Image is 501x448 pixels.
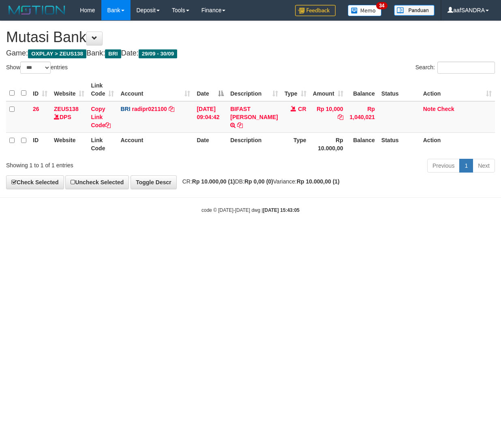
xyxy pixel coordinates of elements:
[227,78,281,101] th: Description: activate to sort column ascending
[178,178,340,185] span: CR: DB: Variance:
[227,132,281,156] th: Description
[88,78,117,101] th: Link Code: activate to sort column ascending
[139,49,178,58] span: 29/09 - 30/09
[51,132,88,156] th: Website
[347,101,378,133] td: Rp 1,040,021
[20,62,51,74] select: Showentries
[51,78,88,101] th: Website: activate to sort column ascending
[105,49,121,58] span: BRI
[295,5,336,16] img: Feedback.jpg
[117,132,193,156] th: Account
[420,132,495,156] th: Action
[169,106,174,112] a: Copy radipr021100 to clipboard
[420,78,495,101] th: Action: activate to sort column ascending
[6,49,495,58] h4: Game: Bank: Date:
[338,114,343,120] a: Copy Rp 10,000 to clipboard
[193,78,227,101] th: Date: activate to sort column descending
[6,29,495,45] h1: Mutasi Bank
[394,5,435,16] img: panduan.png
[281,78,310,101] th: Type: activate to sort column ascending
[6,158,203,169] div: Showing 1 to 1 of 1 entries
[310,78,347,101] th: Amount: activate to sort column ascending
[54,106,79,112] a: ZEUS138
[427,159,460,173] a: Previous
[120,106,130,112] span: BRI
[6,62,68,74] label: Show entries
[193,101,227,133] td: [DATE] 09:04:42
[347,132,378,156] th: Balance
[263,207,300,213] strong: [DATE] 15:43:05
[310,132,347,156] th: Rp 10.000,00
[237,122,243,128] a: Copy BIFAST ERIKA S PAUN to clipboard
[230,106,278,120] a: BIFAST [PERSON_NAME]
[132,106,167,112] a: radipr021100
[193,132,227,156] th: Date
[376,2,387,9] span: 34
[244,178,273,185] strong: Rp 0,00 (0)
[459,159,473,173] a: 1
[30,132,51,156] th: ID
[91,106,111,128] a: Copy Link Code
[65,175,129,189] a: Uncheck Selected
[30,78,51,101] th: ID: activate to sort column ascending
[437,62,495,74] input: Search:
[201,207,300,213] small: code © [DATE]-[DATE] dwg |
[192,178,235,185] strong: Rp 10.000,00 (1)
[6,4,68,16] img: MOTION_logo.png
[117,78,193,101] th: Account: activate to sort column ascending
[310,101,347,133] td: Rp 10,000
[298,106,306,112] span: CR
[437,106,454,112] a: Check
[423,106,436,112] a: Note
[347,78,378,101] th: Balance
[6,175,64,189] a: Check Selected
[378,78,420,101] th: Status
[88,132,117,156] th: Link Code
[473,159,495,173] a: Next
[131,175,177,189] a: Toggle Descr
[51,101,88,133] td: DPS
[378,132,420,156] th: Status
[297,178,340,185] strong: Rp 10.000,00 (1)
[28,49,86,58] span: OXPLAY > ZEUS138
[348,5,382,16] img: Button%20Memo.svg
[415,62,495,74] label: Search:
[281,132,310,156] th: Type
[33,106,39,112] span: 26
